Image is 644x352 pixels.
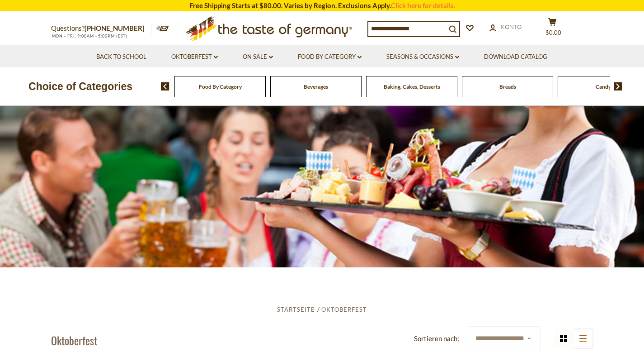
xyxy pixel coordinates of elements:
[243,52,273,62] a: On Sale
[499,83,516,90] a: Breads
[277,306,315,313] a: Startseite
[545,29,561,36] span: $0.00
[96,52,146,62] a: Back to School
[85,24,145,32] a: [PHONE_NUMBER]
[596,83,611,90] a: Candy
[484,52,547,62] a: Download Catalog
[539,18,566,40] button: $0.00
[384,83,440,90] a: Baking, Cakes, Desserts
[51,23,151,34] p: Questions?
[489,22,522,32] a: Konto
[386,52,459,62] a: Seasons & Occasions
[614,82,622,90] img: next arrow
[304,83,328,90] a: Beverages
[51,333,97,347] h1: Oktoberfest
[51,33,128,38] span: MON - FRI, 9:00AM - 5:00PM (EST)
[321,306,367,313] a: Oktoberfest
[199,83,242,90] a: Food By Category
[161,82,169,90] img: previous arrow
[414,333,459,344] label: Sortieren nach:
[171,52,218,62] a: Oktoberfest
[298,52,362,62] a: Food By Category
[391,1,455,10] a: Click here for details.
[501,23,522,30] span: Konto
